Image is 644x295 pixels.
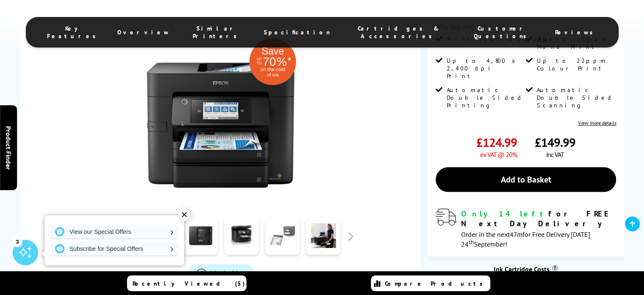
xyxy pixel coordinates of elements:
[47,25,100,40] span: Key Features
[476,135,517,150] span: £124.99
[178,209,190,221] div: ✕
[510,230,522,239] span: 47m
[447,57,524,80] span: Up to 4,800 x 2,400 dpi Print
[138,32,304,198] img: Epson WorkForce Pro WF-4830DTWF
[347,25,450,40] span: Cartridges & Accessories
[51,225,178,239] a: View our Special Offers
[469,238,474,246] sup: th
[436,209,616,248] div: modal_delivery
[546,150,564,159] span: inc VAT
[187,25,247,40] span: Similar Printers
[427,265,625,273] div: Ink Cartridge Costs
[461,209,548,219] span: Only 14 left
[133,280,245,287] span: Recently Viewed (5)
[537,57,614,72] span: Up to 22ppm Colour Print
[210,269,245,277] span: Watch video
[371,275,490,291] a: Compare Products
[467,25,538,40] span: Customer Questions
[447,86,524,109] span: Automatic Double Sided Printing
[552,265,558,271] sup: Cost per page
[51,242,178,256] a: Subscribe for Special Offers
[537,86,614,109] span: Automatic Double Sided Scanning
[461,209,616,228] div: for FREE Next Day Delivery
[480,150,517,159] span: ex VAT @ 20%
[578,120,616,126] a: View more details
[385,280,487,287] span: Compare Products
[461,230,590,248] span: Order in the next for Free Delivery [DATE] 24 September!
[535,135,575,150] span: £149.99
[4,126,13,169] span: Product Finder
[13,237,22,246] div: 3
[555,28,597,36] span: Reviews
[127,275,246,291] a: Recently Viewed (5)
[436,167,616,192] a: Add to Basket
[117,28,170,36] span: Overview
[188,264,254,282] a: Product_All_Videos
[264,28,330,36] span: Specification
